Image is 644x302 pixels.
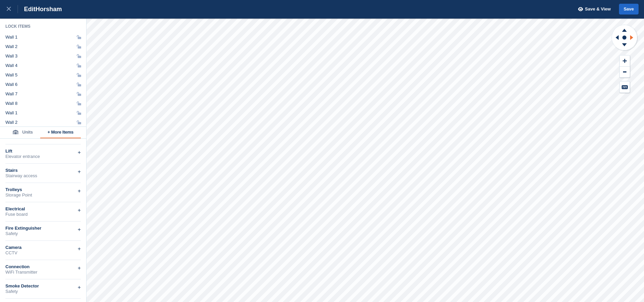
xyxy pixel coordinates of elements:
div: Fuse board [5,212,81,217]
div: + [78,148,81,157]
div: Elevator entrance [5,154,81,159]
button: Save [619,4,639,15]
div: + [78,168,81,176]
div: Wall 5 [5,72,18,78]
div: Connection [5,264,81,270]
button: Zoom Out [620,67,630,78]
div: Lock Items [5,24,81,29]
div: + [78,264,81,272]
button: + More Items [40,127,81,138]
div: Safety [5,231,81,236]
div: LiftElevator entrance+ [5,144,81,164]
div: + [78,226,81,234]
div: Electrical [5,206,81,212]
div: Camera [5,245,81,250]
div: Wall 4 [5,63,18,68]
div: Lift [5,148,81,154]
div: + [78,283,81,292]
div: Wall 1 [5,110,18,116]
div: TrolleysStorage Point+ [5,183,81,202]
div: Wall 8 [5,101,18,106]
div: Trolleys [5,187,81,192]
div: StairsStairway access+ [5,164,81,183]
span: Save & View [585,6,611,13]
div: Smoke DetectorSafety+ [5,279,81,299]
div: Wall 2 [5,120,18,125]
div: Smoke Detector [5,283,81,289]
button: Zoom In [620,55,630,67]
button: Units [5,127,40,138]
div: Fire Extinguisher [5,226,81,231]
button: Save & View [574,4,611,15]
div: Wall 2 [5,44,18,49]
div: + [78,187,81,195]
div: WiFi Transmitter [5,270,81,275]
div: Stairs [5,168,81,173]
div: Wall 3 [5,53,18,59]
div: Wall 6 [5,82,18,87]
div: Edit Horsham [18,5,62,13]
div: ConnectionWiFi Transmitter+ [5,260,81,279]
div: ElectricalFuse board+ [5,202,81,222]
div: CameraCCTV+ [5,241,81,260]
div: + [78,245,81,253]
div: + [78,206,81,214]
div: Wall 1 [5,34,18,40]
div: Wall 7 [5,91,18,97]
button: Keyboard Shortcuts [620,82,630,93]
div: Stairway access [5,173,81,179]
div: Storage Point [5,192,81,198]
div: Safety [5,289,81,294]
div: CCTV [5,250,81,256]
div: Fire ExtinguisherSafety+ [5,222,81,241]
